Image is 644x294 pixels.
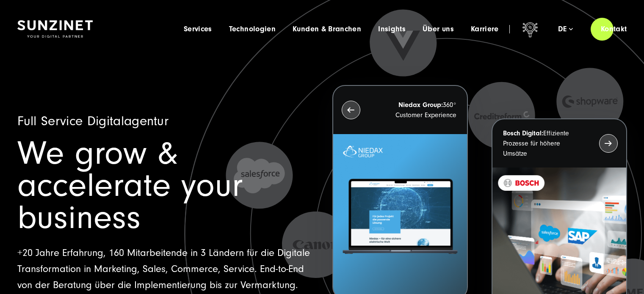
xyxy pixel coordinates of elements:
[184,25,212,33] a: Services
[17,137,312,234] h1: We grow & accelerate your business
[229,25,276,33] a: Technologien
[503,129,543,137] strong: Bosch Digital:
[398,101,443,109] strong: Niedax Group:
[17,113,169,129] span: Full Service Digitalagentur
[17,20,93,38] img: SUNZINET Full Service Digital Agentur
[503,128,584,159] p: Effiziente Prozesse für höhere Umsätze
[17,245,312,293] p: +20 Jahre Erfahrung, 160 Mitarbeitende in 3 Ländern für die Digitale Transformation in Marketing,...
[558,25,573,33] div: de
[471,25,499,33] a: Karriere
[293,25,361,33] a: Kunden & Branchen
[378,25,406,33] a: Insights
[376,100,456,120] p: 360° Customer Experience
[423,25,454,33] a: Über uns
[591,17,637,41] a: Kontakt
